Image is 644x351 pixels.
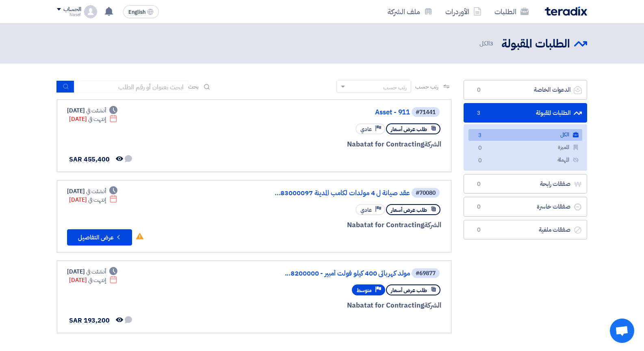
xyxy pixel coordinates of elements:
[479,39,495,48] span: الكل
[128,9,145,15] span: English
[86,267,106,276] span: أنشئت في
[468,129,582,141] a: الكل
[67,267,117,276] div: [DATE]
[357,286,372,294] span: متوسط
[123,5,159,18] button: English
[391,206,427,214] span: طلب عرض أسعار
[464,103,587,123] a: الطلبات المقبولة3
[424,300,442,310] span: الشركة
[63,6,81,13] div: الحساب
[88,196,106,204] span: إنتهت في
[464,174,587,194] a: صفقات رابحة0
[246,300,441,311] div: Nabatat for Contracting
[67,187,117,196] div: [DATE]
[474,180,484,188] span: 0
[501,36,570,52] h2: الطلبات المقبولة
[439,2,488,21] a: الأوردرات
[416,271,436,276] div: #69877
[383,83,407,92] div: رتب حسب
[474,86,484,94] span: 0
[424,139,442,149] span: الشركة
[490,39,493,48] span: 3
[360,125,372,133] span: عادي
[424,220,442,230] span: الشركة
[464,197,587,217] a: صفقات خاسرة0
[88,115,106,123] span: إنتهت في
[474,226,484,234] span: 0
[88,276,106,284] span: إنتهت في
[468,142,582,153] a: المميزة
[416,110,436,115] div: #71441
[545,6,587,16] img: Teradix logo
[69,155,110,164] span: SAR 455,400
[247,109,410,116] a: Asset - 911
[391,286,427,294] span: طلب عرض أسعار
[381,2,439,21] a: ملف الشركة
[475,157,485,165] span: 0
[415,82,438,91] span: رتب حسب
[474,203,484,211] span: 0
[67,106,117,115] div: [DATE]
[188,82,199,91] span: بحث
[74,81,188,93] input: ابحث بعنوان أو رقم الطلب
[475,144,485,153] span: 0
[474,109,484,117] span: 3
[610,319,634,343] div: Open chat
[247,270,410,277] a: مولد كهربائي 400 كيلو فولت أمبير - 8200000...
[247,189,410,197] a: عقد صيانة ل 4 مولدات لكامب المدينة 83000097...
[69,115,117,123] div: [DATE]
[360,206,372,214] span: عادي
[464,80,587,100] a: الدعوات الخاصة0
[84,5,97,18] img: profile_test.png
[69,196,117,204] div: [DATE]
[69,276,117,284] div: [DATE]
[464,220,587,240] a: صفقات ملغية0
[86,106,106,115] span: أنشئت في
[67,229,132,245] button: عرض التفاصيل
[246,220,441,230] div: Nabatat for Contracting
[57,13,81,17] div: Nasef
[391,125,427,133] span: طلب عرض أسعار
[246,139,441,150] div: Nabatat for Contracting
[86,187,106,196] span: أنشئت في
[416,190,436,196] div: #70080
[475,131,485,140] span: 3
[468,154,582,166] a: المهملة
[488,2,535,21] a: الطلبات
[69,316,110,325] span: SAR 193,200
